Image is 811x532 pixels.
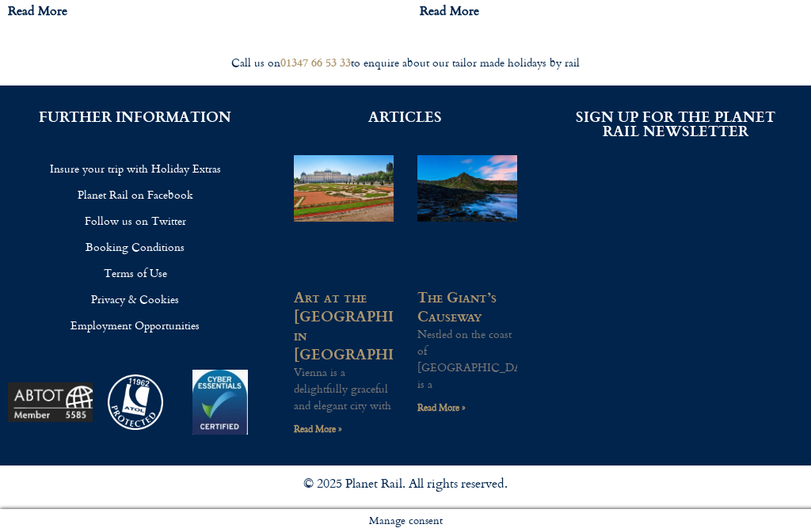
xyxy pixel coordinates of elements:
[8,1,67,20] a: Read more about Website Privacy & Cookies
[24,109,246,123] h2: FURTHER INFORMATION
[24,286,246,312] a: Privacy & Cookies
[280,54,351,70] a: 01347 66 53 33
[24,234,246,260] a: Booking Conditions
[565,109,787,138] h2: SIGN UP FOR THE PLANET RAIL NEWSLETTER
[417,286,497,326] a: The Giant’s Causeway
[24,260,246,286] a: Terms of Use
[294,109,516,123] h2: ARTICLES
[24,155,246,338] nav: Menu
[369,512,443,528] span: Manage consent
[8,473,803,494] p: © 2025 Planet Rail. All rights reserved.
[8,55,803,70] div: Call us on to enquire about our tailor made holidays by rail
[24,207,246,234] a: Follow us on Twitter
[420,1,479,20] a: Read more about Terms of Use
[294,286,459,364] a: Art at the [GEOGRAPHIC_DATA] in [GEOGRAPHIC_DATA]
[294,421,342,436] a: Read more about Art at the Belvedere Palace in Vienna
[294,363,394,413] p: Vienna is a delightfully graceful and elegant city with
[24,155,246,181] a: Insure your trip with Holiday Extras
[24,312,246,338] a: Employment Opportunities
[417,325,517,392] p: Nestled on the coast of [GEOGRAPHIC_DATA] is a
[417,400,466,415] a: Read more about The Giant’s Causeway
[24,181,246,207] a: Planet Rail on Facebook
